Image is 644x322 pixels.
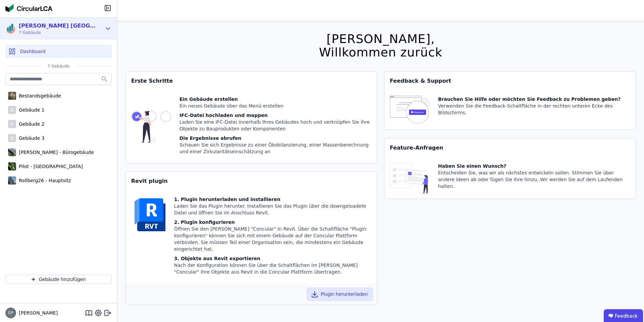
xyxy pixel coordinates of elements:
[5,275,112,284] button: Gebäude hinzufügen
[438,169,630,190] div: Entscheiden Sie, was wir als nächstes entwickeln sollen. Stimmen Sie über andere Ideen ab oder fü...
[16,310,58,316] span: [PERSON_NAME]
[179,135,372,142] div: Die Ergebnisse abrufen
[384,138,636,157] div: Feature-Anfragen
[8,134,16,142] div: G
[179,96,372,103] div: Ein Gebäude erstellen
[8,90,16,101] img: Bestandsgebäude
[174,255,372,262] div: 3. Objekte aus Revit exportieren
[16,135,45,142] div: Gebäude 3
[8,120,16,128] div: G
[319,46,442,59] div: Willkommen zurück
[8,147,16,158] img: Hafen - Bürogebäude
[179,119,372,132] div: Laden Sie eine IFC-Datei innerhalb Ihres Gebäudes hoch und verknüpfen Sie ihre Objekte zu Bauprod...
[126,72,377,90] div: Erste Schritte
[384,72,636,90] div: Feedback & Support
[16,163,83,170] div: Pilot - [GEOGRAPHIC_DATA]
[8,161,16,172] img: Pilot - Green Building
[8,311,13,315] span: EP
[390,163,430,193] img: feature_request_tile-UiXE1qGU.svg
[8,175,16,186] img: Rollberg26 - Hauptsitz
[174,196,372,203] div: 1. Plugin herunterladen und installieren
[179,103,372,109] div: Ein neues Gebäude über das Menü erstellen
[19,30,96,35] span: 7 Gebäude
[16,121,45,127] div: Gebäude 2
[5,23,16,34] img: Kreis AG Germany
[131,196,169,234] img: revit-YwGVQcbs.svg
[20,48,46,55] span: Dashboard
[16,92,61,99] div: Bestandsgebäude
[319,32,442,46] div: [PERSON_NAME],
[438,103,630,116] div: Verwenden Sie die Feedback-Schaltfläche in der rechten unteren Ecke des Bildschirms.
[174,203,372,216] div: Laden Sie das Plugin herunter. Installieren Sie das Plugin über die downgeloadete Datei und öffne...
[174,219,372,226] div: 2. Plugin konfigurieren
[438,96,630,103] div: Brauchen Sie Hilfe oder möchten Sie Feedback zu Problemen geben?
[19,22,96,30] div: [PERSON_NAME] [GEOGRAPHIC_DATA]
[174,262,372,275] div: Nach der Konfiguration können Sie über die Schaltflächen im [PERSON_NAME] "Concular" Ihre Objekte...
[307,287,373,301] button: Plugin herunterladen
[5,4,52,12] img: Concular
[41,64,76,69] span: 7 Gebäude
[16,107,45,113] div: Gebäude 1
[390,96,430,124] img: feedback-icon-HCTs5lye.svg
[438,163,630,169] div: Haben Sie einen Wunsch?
[179,142,372,155] div: Schauen Sie sich Ergebnisse zu einer Ökobilanzierung, einer Massenberechnung und einer Zirkularit...
[131,96,171,158] img: getting_started_tile-DrF_GRSv.svg
[16,177,71,184] div: Rollberg26 - Hauptsitz
[8,106,16,114] div: G
[126,172,377,191] div: Revit plugin
[174,226,372,252] div: Öffnen Sie den [PERSON_NAME] "Concular" in Revit. Über die Schaltfläche "Plugin konfigurieren" kö...
[179,112,372,119] div: IFC-Datei hochladen und mappen
[16,149,94,156] div: [PERSON_NAME] - Bürogebäude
